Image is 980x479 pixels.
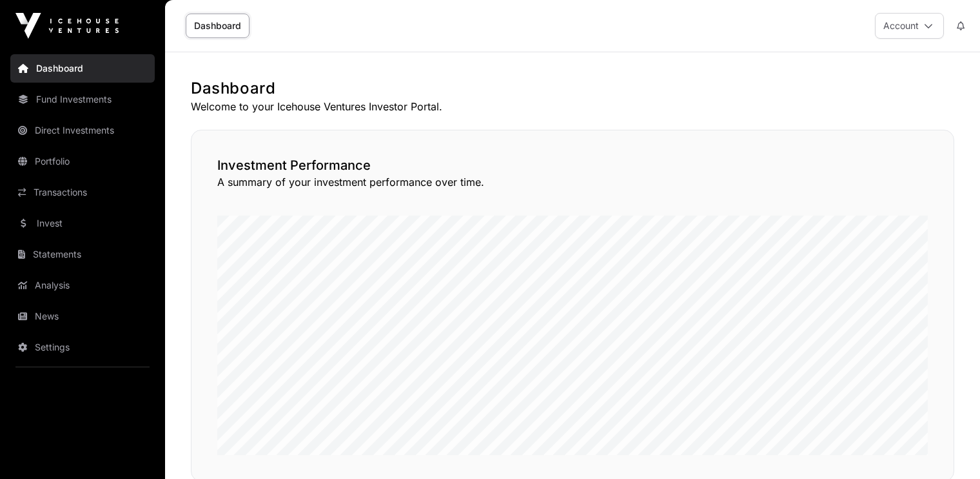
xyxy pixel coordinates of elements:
[10,271,155,300] a: Analysis
[15,13,119,39] img: Icehouse Ventures Logo
[217,174,928,190] p: A summary of your investment performance over time.
[10,116,155,145] a: Direct Investments
[10,240,155,269] a: Statements
[186,14,250,38] a: Dashboard
[10,333,155,362] a: Settings
[10,147,155,176] a: Portfolio
[10,178,155,207] a: Transactions
[916,417,980,479] iframe: Chat Widget
[191,99,954,114] p: Welcome to your Icehouse Ventures Investor Portal.
[875,13,944,39] button: Account
[191,78,954,99] h1: Dashboard
[10,209,155,238] a: Invest
[10,85,155,114] a: Fund Investments
[10,54,155,83] a: Dashboard
[10,302,155,331] a: News
[217,156,928,174] h2: Investment Performance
